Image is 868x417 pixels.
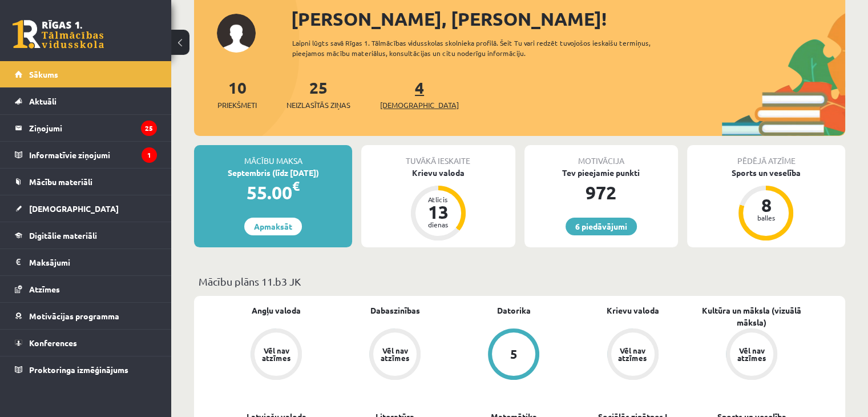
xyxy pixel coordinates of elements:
[217,328,336,382] a: Vēl nav atzīmes
[687,167,845,179] div: Sports un veselība
[244,218,302,235] a: Apmaksāt
[15,61,157,87] a: Sākums
[361,167,515,242] a: Krievu valoda Atlicis 13 dienas
[421,196,455,203] div: Atlicis
[15,330,157,356] a: Konferences
[421,221,455,228] div: dienas
[292,178,300,194] span: €
[370,304,420,316] a: Dabaszinības
[15,195,157,222] a: [DEMOGRAPHIC_DATA]
[379,347,411,362] div: Vēl nav atzīmes
[566,218,637,235] a: 6 piedāvājumi
[497,304,531,316] a: Datorika
[607,304,659,316] a: Krievu valoda
[524,145,678,167] div: Motivācija
[617,347,649,362] div: Vēl nav atzīmes
[454,328,573,382] a: 5
[15,142,157,168] a: Informatīvie ziņojumi1
[15,88,157,114] a: Aktuāli
[142,147,157,163] i: 1
[29,203,119,214] span: [DEMOGRAPHIC_DATA]
[380,77,459,111] a: 4[DEMOGRAPHIC_DATA]
[29,249,157,275] legend: Maksājumi
[29,284,60,294] span: Atzīmes
[687,167,845,242] a: Sports un veselība 8 balles
[29,115,157,141] legend: Ziņojumi
[15,303,157,329] a: Motivācijas programma
[13,20,104,49] a: Rīgas 1. Tālmācības vidusskola
[29,364,128,375] span: Proktoringa izmēģinājums
[29,230,97,240] span: Digitālie materiāli
[29,142,157,168] legend: Informatīvie ziņojumi
[692,328,811,382] a: Vēl nav atzīmes
[421,203,455,221] div: 13
[194,167,352,179] div: Septembris (līdz [DATE])
[15,222,157,248] a: Digitālie materiāli
[217,99,257,111] span: Priekšmeti
[15,115,157,141] a: Ziņojumi25
[194,179,352,206] div: 55.00
[29,177,92,187] span: Mācību materiāli
[217,77,257,111] a: 10Priekšmeti
[291,5,845,33] div: [PERSON_NAME], [PERSON_NAME]!
[286,99,350,111] span: Neizlasītās ziņas
[29,338,77,348] span: Konferences
[524,179,678,206] div: 972
[361,167,515,179] div: Krievu valoda
[260,347,292,362] div: Vēl nav atzīmes
[15,356,157,383] a: Proktoringa izmēģinājums
[15,169,157,195] a: Mācību materiāli
[15,249,157,275] a: Maksājumi
[510,348,518,360] div: 5
[361,145,515,167] div: Tuvākā ieskaite
[194,145,352,167] div: Mācību maksa
[749,214,783,221] div: balles
[524,167,678,179] div: Tev pieejamie punkti
[252,304,301,316] a: Angļu valoda
[749,196,783,214] div: 8
[380,99,459,111] span: [DEMOGRAPHIC_DATA]
[292,38,683,58] div: Laipni lūgts savā Rīgas 1. Tālmācības vidusskolas skolnieka profilā. Šeit Tu vari redzēt tuvojošo...
[199,274,841,289] p: Mācību plāns 11.b3 JK
[336,328,454,382] a: Vēl nav atzīmes
[736,347,768,362] div: Vēl nav atzīmes
[29,69,58,79] span: Sākums
[29,96,56,106] span: Aktuāli
[286,77,350,111] a: 25Neizlasītās ziņas
[141,121,157,136] i: 25
[574,328,692,382] a: Vēl nav atzīmes
[29,311,119,321] span: Motivācijas programma
[687,145,845,167] div: Pēdējā atzīme
[15,276,157,302] a: Atzīmes
[692,304,811,328] a: Kultūra un māksla (vizuālā māksla)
